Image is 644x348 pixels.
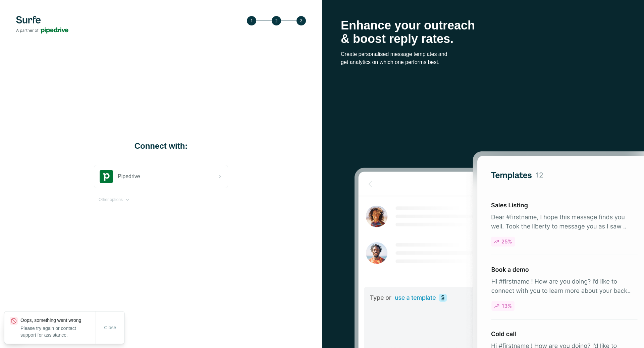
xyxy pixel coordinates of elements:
img: pipedrive's logo [100,170,113,183]
span: Close [104,324,116,331]
img: Step 3 [247,16,306,25]
p: get analytics on which one performs best. [341,58,625,66]
p: Enhance your outreach [341,19,625,32]
img: Surfe's logo [16,16,68,33]
p: Please try again or contact support for assistance. [20,325,96,338]
p: & boost reply rates. [341,32,625,46]
img: Surfe Stock Photo - Selling good vibes [354,151,644,348]
h1: Connect with: [94,141,228,151]
span: Pipedrive [118,172,140,181]
span: Other options [99,197,123,203]
p: Create personalised message templates and [341,50,625,58]
button: Close [100,322,121,334]
p: Oops, something went wrong [20,317,96,324]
